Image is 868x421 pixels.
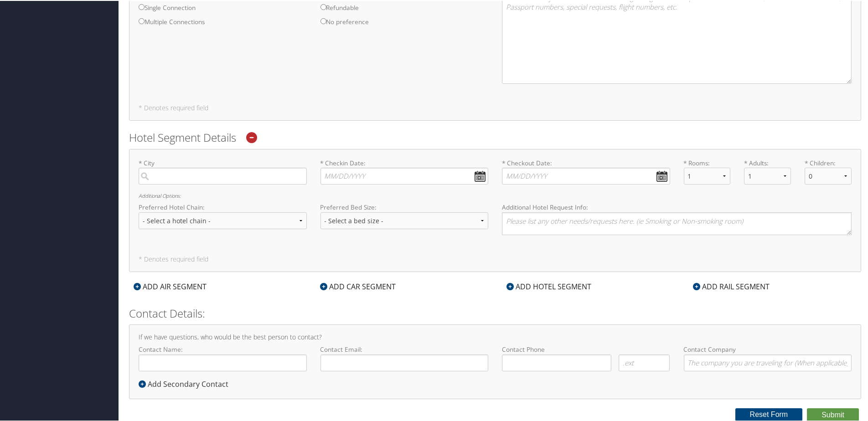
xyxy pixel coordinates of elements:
[139,344,307,370] label: Contact Name:
[688,280,774,291] div: ADD RAIL SEGMENT
[139,17,145,23] input: Multiple Connections
[139,202,307,211] label: Preferred Hotel Chain:
[139,378,233,389] div: Add Secondary Contact
[139,333,852,339] h4: If we have questions, who would be the best person to contact?
[320,3,326,9] input: Refundable
[735,407,803,420] button: Reset Form
[502,202,852,211] label: Additional Hotel Request Info:
[684,344,852,370] label: Contact Company
[139,104,852,110] h5: * Denotes required field
[139,3,145,9] input: Single Connection
[807,407,859,421] button: Submit
[129,129,861,144] h2: Hotel Segment Details
[320,2,489,16] label: Refundable
[139,2,307,16] label: Single Connection
[684,158,731,167] label: * Rooms:
[320,202,489,211] label: Preferred Bed Size:
[320,344,489,370] label: Contact Email:
[139,158,307,184] label: * City
[139,255,852,262] h5: * Denotes required field
[139,192,852,197] h6: Additional Options:
[320,167,489,184] input: * Checkin Date:
[320,17,326,23] input: No preference
[315,280,400,291] div: ADD CAR SEGMENT
[320,158,489,184] label: * Checkin Date:
[619,354,670,370] input: .ext
[744,158,791,167] label: * Adults:
[502,158,670,184] label: * Checkout Date:
[320,354,489,370] input: Contact Email:
[129,280,211,291] div: ADD AIR SEGMENT
[139,354,307,370] input: Contact Name:
[129,305,861,320] h2: Contact Details:
[139,16,307,31] label: Multiple Connections
[502,167,670,184] input: * Checkout Date:
[502,344,670,353] label: Contact Phone
[684,354,852,370] input: Contact Company
[320,16,489,31] label: No preference
[502,280,596,291] div: ADD HOTEL SEGMENT
[805,158,852,167] label: * Children:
